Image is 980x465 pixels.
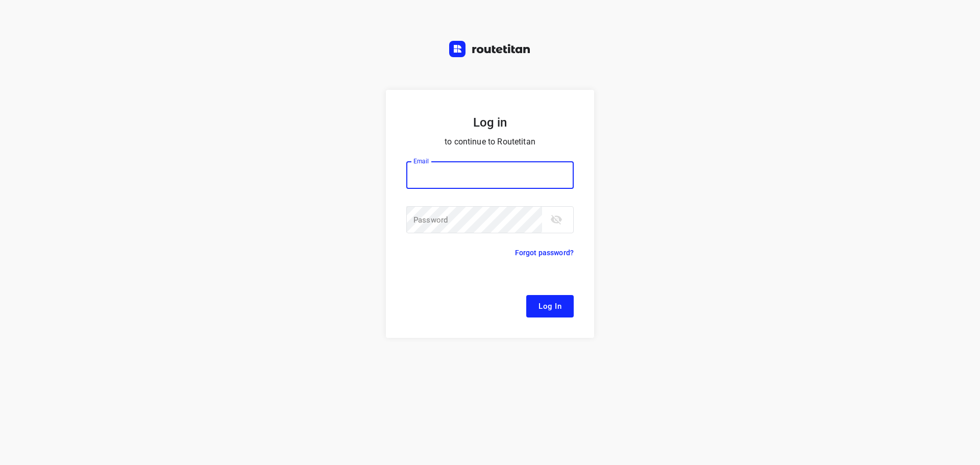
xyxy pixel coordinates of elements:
button: Log In [526,295,574,317]
button: toggle password visibility [546,209,567,230]
img: Routetitan [449,41,531,57]
p: to continue to Routetitan [406,135,574,149]
span: Log In [538,300,561,313]
p: Forgot password? [515,247,574,259]
h5: Log in [406,114,574,131]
